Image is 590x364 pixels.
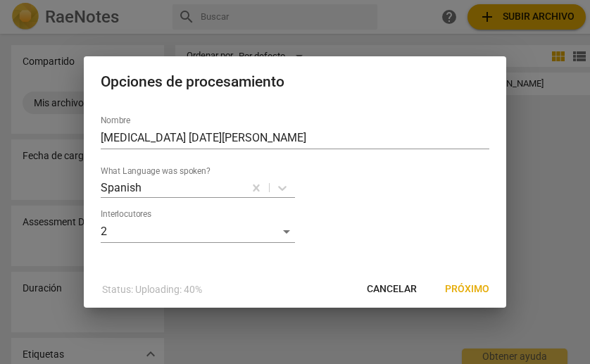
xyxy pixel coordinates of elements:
p: Spanish [101,180,142,196]
span: Próximo [445,282,489,296]
span: Cancelar [367,282,417,296]
p: Status: Uploading: 40% [102,282,202,297]
label: What Language was spoken? [101,168,211,176]
div: 2 [101,220,295,243]
button: Cancelar [356,277,428,302]
h2: Opciones de procesamiento [101,73,489,91]
label: Nombre [101,117,130,125]
label: Interlocutores [101,211,151,219]
button: Próximo [434,277,501,302]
